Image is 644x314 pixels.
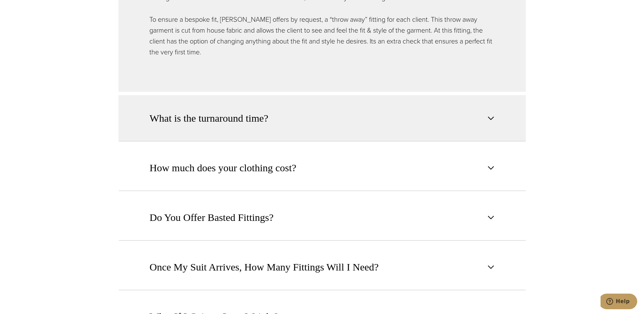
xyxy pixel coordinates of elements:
button: What is the turnaround time? [118,95,526,141]
button: Once My Suit Arrives, How Many Fittings Will I Need? [118,244,526,290]
span: How much does your clothing cost? [150,160,296,175]
button: How much does your clothing cost? [118,145,526,191]
span: What is the turnaround time? [150,111,269,126]
iframe: Opens a widget where you can chat to one of our agents [601,294,637,311]
span: Once My Suit Arrives, How Many Fittings Will I Need? [150,260,379,275]
span: Do You Offer Basted Fittings? [150,210,274,225]
button: Do You Offer Basted Fittings? [118,194,526,241]
p: To ensure a bespoke fit, [PERSON_NAME] offers by request, a “throw away” fitting for each client.... [149,14,495,57]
